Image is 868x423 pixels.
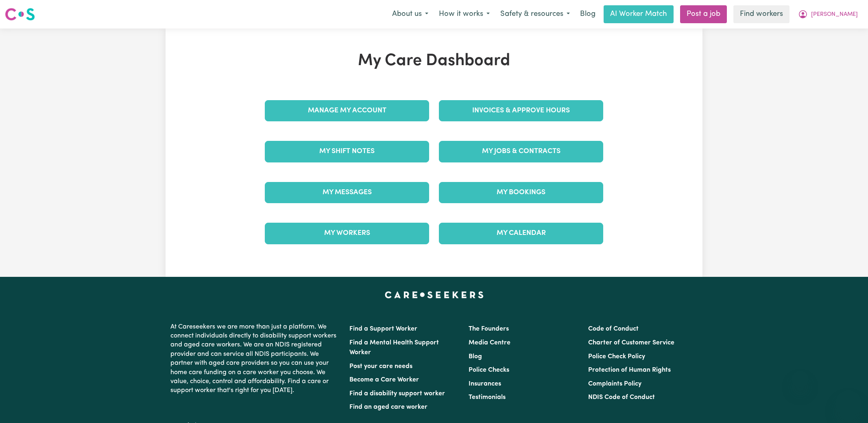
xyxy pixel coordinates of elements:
[680,5,727,23] a: Post a job
[349,363,412,370] a: Post your care needs
[575,5,600,23] a: Blog
[439,141,603,162] a: My Jobs & Contracts
[588,326,639,332] a: Code of Conduct
[170,319,340,399] p: At Careseekers we are more than just a platform. We connect individuals directly to disability su...
[588,381,641,387] a: Complaints Policy
[387,6,434,23] button: About us
[349,340,439,356] a: Find a Mental Health Support Worker
[265,182,429,203] a: My Messages
[5,7,35,22] img: Careseekers logo
[469,340,510,346] a: Media Centre
[469,394,506,401] a: Testimonials
[260,51,608,71] h1: My Care Dashboard
[469,381,501,387] a: Insurances
[5,5,35,24] a: Careseekers logo
[469,353,482,360] a: Blog
[792,371,808,387] iframe: Close message
[439,100,603,121] a: Invoices & Approve Hours
[265,223,429,244] a: My Workers
[733,5,789,23] a: Find workers
[835,390,861,416] iframe: Button to launch messaging window
[811,10,858,19] span: [PERSON_NAME]
[588,367,671,373] a: Protection of Human Rights
[349,390,445,397] a: Find a disability support worker
[439,182,603,203] a: My Bookings
[793,6,863,23] button: My Account
[588,394,655,401] a: NDIS Code of Conduct
[349,404,427,410] a: Find an aged care worker
[439,223,603,244] a: My Calendar
[434,6,495,23] button: How it works
[385,291,484,298] a: Careseekers home page
[265,141,429,162] a: My Shift Notes
[469,367,509,373] a: Police Checks
[349,326,417,332] a: Find a Support Worker
[588,340,674,346] a: Charter of Customer Service
[495,6,575,23] button: Safety & resources
[469,326,509,332] a: The Founders
[588,353,645,360] a: Police Check Policy
[265,100,429,121] a: Manage My Account
[349,377,419,383] a: Become a Care Worker
[604,5,674,23] a: AI Worker Match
